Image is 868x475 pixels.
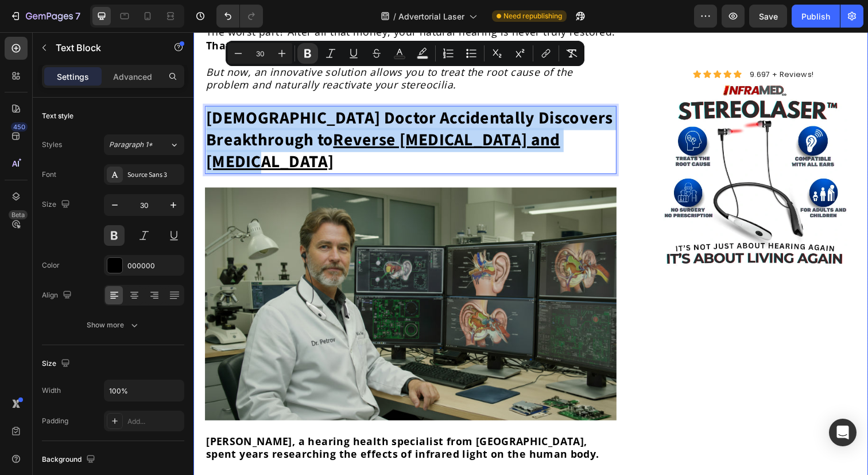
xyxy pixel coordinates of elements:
[477,51,668,241] img: gempages_585011989323973266-26a3bc1c-dcbd-4359-a616-3a6e88162f6c.webp
[759,11,778,21] span: Save
[127,261,181,271] div: 000000
[42,356,72,372] div: Size
[127,416,181,427] div: Add...
[42,315,184,335] button: Show more
[42,385,61,396] div: Width
[42,452,98,468] div: Background
[193,32,868,475] iframe: Design area
[121,451,243,465] strong: poor blood circulation
[226,41,584,66] div: Editor contextual toolbar
[104,134,184,155] button: Paragraph 1*
[42,111,73,121] div: Text style
[393,10,396,22] span: /
[398,10,464,22] span: Advertorial Laser
[216,5,263,28] div: Undo/Redo
[42,260,60,271] div: Color
[42,288,74,303] div: Align
[11,122,28,132] div: 450
[42,140,62,150] div: Styles
[75,9,80,23] p: 7
[792,5,840,28] button: Publish
[42,197,72,213] div: Size
[104,380,184,401] input: Auto
[749,5,787,28] button: Save
[5,5,86,28] button: 7
[42,169,56,180] div: Font
[109,140,153,150] span: Paragraph 1*
[829,419,857,446] div: Open Intercom Messenger
[127,170,181,180] div: Source Sans 3
[113,71,152,83] p: Advanced
[42,416,68,426] div: Padding
[9,210,28,219] div: Beta
[801,10,830,22] div: Publish
[56,41,153,55] p: Text Block
[503,11,562,21] span: Need republishing
[57,71,89,83] p: Settings
[568,38,634,49] span: 9.697 + Reviews!
[87,319,140,331] div: Show more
